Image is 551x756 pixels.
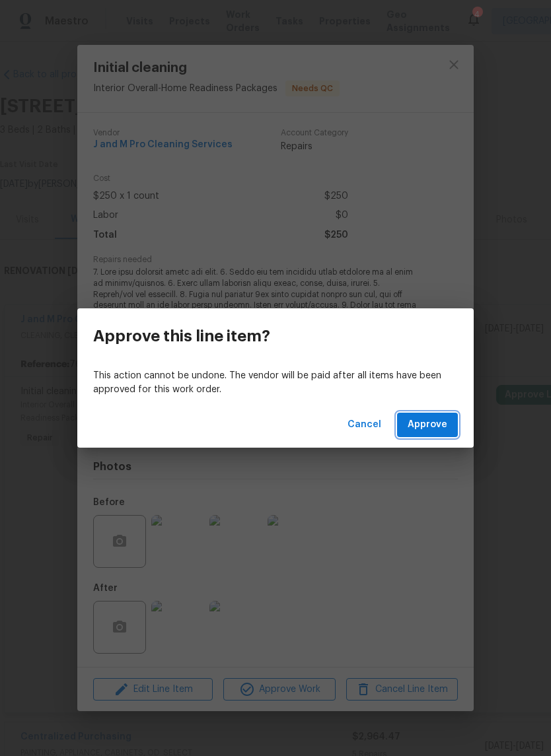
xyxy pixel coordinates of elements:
[348,417,381,433] span: Cancel
[93,327,270,345] h3: Approve this line item?
[408,417,447,433] span: Approve
[342,413,386,437] button: Cancel
[93,369,458,397] p: This action cannot be undone. The vendor will be paid after all items have been approved for this...
[397,413,458,437] button: Approve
